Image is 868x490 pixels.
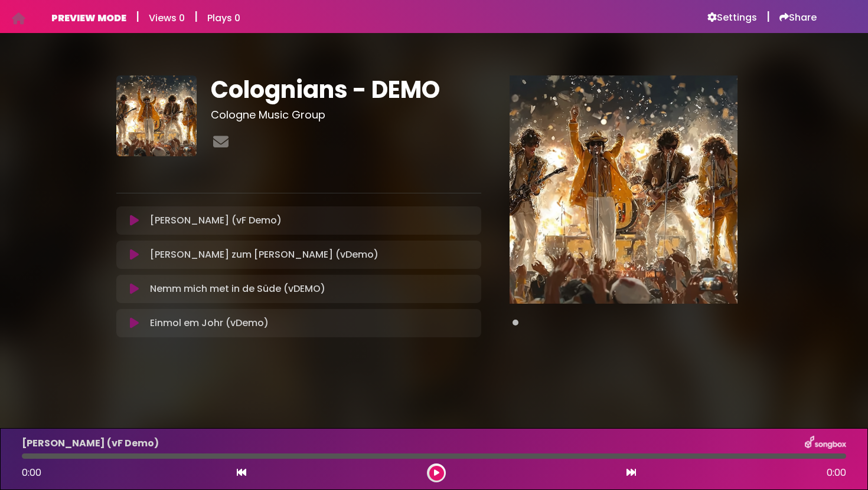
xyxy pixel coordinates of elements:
[211,75,481,104] h1: Colognians - DEMO
[707,12,757,24] a: Settings
[150,316,269,330] p: Einmol em Johr (vDemo)
[766,9,770,24] h5: |
[150,248,378,262] p: [PERSON_NAME] zum [PERSON_NAME] (vDemo)
[150,213,282,228] p: [PERSON_NAME] (vF Demo)
[149,12,185,24] h6: Views 0
[207,12,240,24] h6: Plays 0
[116,75,197,156] img: 7CvscnJpT4ZgYQDj5s5A
[51,12,126,24] h6: PREVIEW MODE
[779,12,817,24] a: Share
[136,9,139,24] h5: |
[510,75,738,303] img: Main Media
[211,108,481,121] h3: Cologne Music Group
[194,9,198,24] h5: |
[150,282,325,296] p: Nemm mich met in de Süde (vDEMO)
